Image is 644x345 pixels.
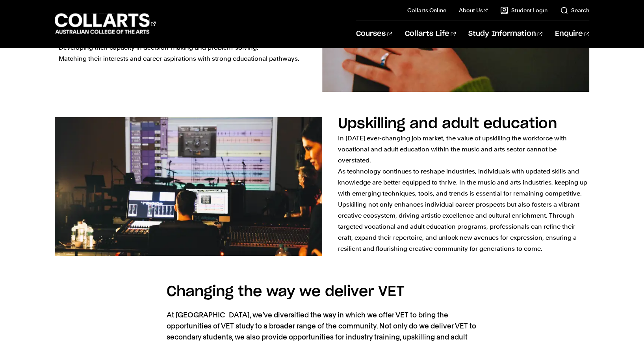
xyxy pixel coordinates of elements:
a: Collarts Life [405,21,455,47]
p: In [DATE] ever-changing job market, the value of upskilling the workforce with vocational and adu... [338,133,590,254]
h2: Upskilling and adult education [338,117,557,131]
a: Study Information [468,21,542,47]
div: Go to homepage [55,12,156,35]
a: Enquire [555,21,589,47]
a: Search [560,6,589,14]
h4: Changing the way we deliver VET [167,281,478,302]
a: Student Login [500,6,547,14]
a: Courses [356,21,392,47]
a: About Us [458,6,488,14]
a: Collarts Online [407,6,446,14]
